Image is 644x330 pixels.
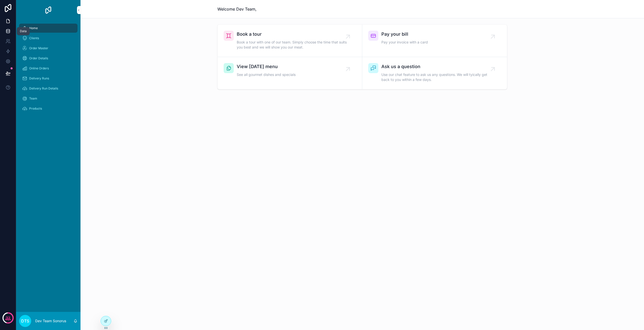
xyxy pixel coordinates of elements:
[362,25,507,57] a: Pay your billPay your invoice with a card
[29,97,37,101] span: Team
[5,317,11,321] p: days
[29,56,48,60] span: Order Details
[362,57,507,89] a: Ask us a questionUse our chat feature to ask us any questions. We will tyically get back to you w...
[381,63,493,70] span: Ask us a question
[29,26,38,30] span: Home
[19,84,77,93] a: Delivery Run Details
[381,40,428,45] span: Pay your invoice with a card
[19,94,77,103] a: Team
[19,44,77,53] a: Order Master
[381,31,428,38] span: Pay your bill
[29,107,42,111] span: Products
[237,40,348,50] span: Book a tour with one of our team. Simply choose the time that suits you best and we will show you...
[218,25,362,57] a: Book a tourBook a tour with one of our team. Simply choose the time that suits you best and we wi...
[44,6,52,14] img: App logo
[19,64,77,73] a: Online Orders
[19,104,77,113] a: Products
[16,20,80,120] div: scrollable content
[35,318,66,323] p: Dev Team Sonorus
[29,66,49,70] span: Online Orders
[237,63,296,70] span: View [DATE] menu
[19,74,77,83] a: Delivery Runs
[217,6,257,12] span: Welcome Dev Team,
[29,86,58,90] span: Delivery Run Details
[29,46,48,50] span: Order Master
[19,54,77,63] a: Order Details
[6,315,10,320] p: 32
[20,29,27,33] div: Data
[237,31,348,38] span: Book a tour
[19,24,77,33] a: Home
[381,72,493,82] span: Use our chat feature to ask us any questions. We will tyically get back to you within a few days.
[21,318,29,324] span: DTS
[237,72,296,77] span: See all gourmet dishes and specials
[19,34,77,43] a: Clients
[29,76,49,80] span: Delivery Runs
[218,57,362,89] a: View [DATE] menuSee all gourmet dishes and specials
[29,36,39,40] span: Clients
